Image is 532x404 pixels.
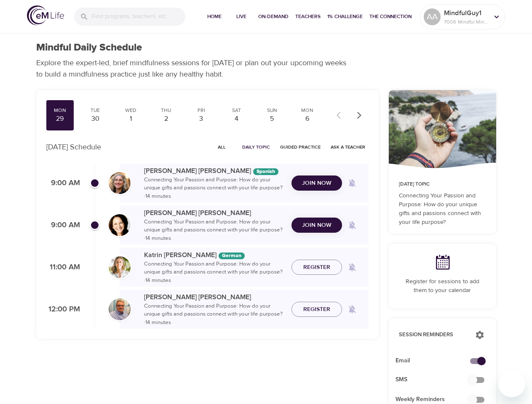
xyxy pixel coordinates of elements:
p: Connecting Your Passion and Purpose: How do your unique gifts and passions connect with your life... [399,191,486,227]
span: Daily Topic [242,143,270,151]
span: The Connection [369,12,412,21]
p: 12:00 PM [46,304,80,315]
button: All [209,141,235,154]
button: Daily Topic [239,141,273,154]
span: Remind me when a class goes live every Monday at 9:00 AM [342,215,362,235]
p: Register for sessions to add them to your calendar [399,277,486,295]
span: On-Demand [258,12,289,21]
p: Connecting Your Passion and Purpose: How do your unique gifts and passions connect with your life... [144,302,285,327]
span: Guided Practice [280,143,321,151]
div: The episodes in this programs will be in German [219,252,245,259]
span: Teachers [295,12,321,21]
span: Remind me when a class goes live every Monday at 9:00 AM [342,173,362,193]
button: Guided Practice [277,141,324,154]
p: Katrin [PERSON_NAME] [144,250,285,260]
span: Register [303,262,330,273]
div: AA [424,8,441,25]
span: Weekly Reminders [396,395,476,404]
p: Session Reminders [399,331,467,339]
p: 11:00 AM [46,262,80,273]
div: 5 [262,114,283,124]
span: All [212,143,232,151]
button: Register [291,260,342,275]
span: Live [231,12,251,21]
div: 3 [191,114,212,124]
div: Mon [297,107,318,114]
div: The episodes in this programs will be in Spanish [253,168,278,175]
span: SMS [396,375,476,384]
button: Ask a Teacher [327,141,369,154]
img: Roger%20Nolan%20Headshot.jpg [109,298,131,320]
img: Laurie_Weisman-min.jpg [109,214,131,236]
p: [DATE] Schedule [46,141,101,153]
div: 4 [226,114,247,124]
h1: Mindful Daily Schedule [36,42,142,54]
span: Remind me when a class goes live every Monday at 12:00 PM [342,299,362,319]
button: Register [291,302,342,317]
span: Join Now [302,220,331,231]
p: [PERSON_NAME] [PERSON_NAME] [144,292,285,302]
img: Maria%20Alonso%20Martinez.png [109,172,131,194]
div: 1 [120,114,141,124]
span: Register [303,304,330,315]
iframe: Button to launch messaging window [498,370,525,397]
div: 30 [85,114,106,124]
span: Ask a Teacher [331,143,365,151]
div: 6 [297,114,318,124]
span: Join Now [302,178,331,189]
input: Find programs, teachers, etc... [92,8,185,26]
div: 29 [50,114,71,124]
button: Join Now [291,175,342,191]
p: Connecting Your Passion and Purpose: How do your unique gifts and passions connect with your life... [144,176,285,201]
p: [DATE] Topic [399,181,486,188]
div: 2 [155,114,176,124]
div: Sat [226,107,247,114]
p: 9:00 AM [46,220,80,231]
p: Explore the expert-led, brief mindfulness sessions for [DATE] or plan out your upcoming weeks to ... [36,57,352,80]
p: Connecting Your Passion and Purpose: How do your unique gifts and passions connect with your life... [144,218,285,243]
div: Tue [85,107,106,114]
span: Remind me when a class goes live every Monday at 11:00 AM [342,257,362,277]
div: Fri [191,107,212,114]
p: 9:00 AM [46,178,80,189]
img: logo [27,5,64,25]
span: Email [396,356,476,365]
span: Home [204,12,225,21]
p: Connecting Your Passion and Purpose: How do your unique gifts and passions connect with your life... [144,260,285,285]
p: [PERSON_NAME] [PERSON_NAME] [144,166,285,176]
p: 7006 Mindful Minutes [444,18,489,26]
span: 1% Challenge [327,12,363,21]
div: Thu [155,107,176,114]
button: Join Now [291,218,342,233]
p: [PERSON_NAME] [PERSON_NAME] [144,208,285,218]
div: Mon [50,107,71,114]
div: Sun [262,107,283,114]
p: MindfulGuy1 [444,8,489,18]
div: Wed [120,107,141,114]
img: Katrin%20Buisman.jpg [109,256,131,278]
